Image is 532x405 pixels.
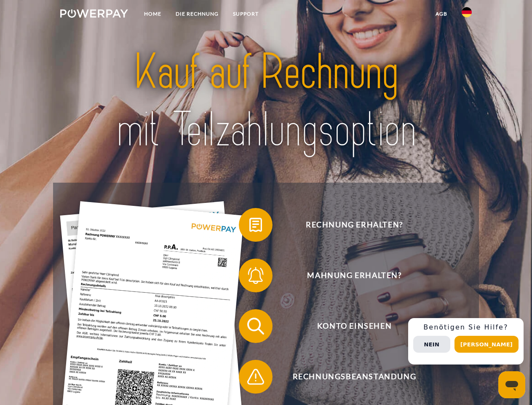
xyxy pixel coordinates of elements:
div: Schnellhilfe [408,318,524,364]
button: Nein [413,336,450,353]
img: qb_bill.svg [245,214,266,235]
span: Konto einsehen [251,309,457,343]
a: agb [428,6,454,22]
img: qb_bell.svg [245,265,266,286]
h3: Benötigen Sie Hilfe? [413,323,519,332]
a: DIE RECHNUNG [168,6,226,22]
img: de [462,7,472,17]
img: logo-powerpay-white.svg [60,9,128,18]
img: title-powerpay_de.svg [80,40,452,162]
img: qb_warning.svg [245,366,266,387]
button: Konto einsehen [239,309,458,343]
span: Rechnung erhalten? [251,208,457,242]
button: Rechnungsbeanstandung [239,360,458,394]
img: qb_search.svg [245,316,266,337]
button: Rechnung erhalten? [239,208,458,242]
button: Mahnung erhalten? [239,259,458,292]
a: SUPPORT [226,6,266,22]
button: [PERSON_NAME] [454,336,519,353]
iframe: Schaltfläche zum Öffnen des Messaging-Fensters [498,371,525,398]
span: Rechnungsbeanstandung [251,360,457,394]
span: Mahnung erhalten? [251,259,457,292]
a: Home [137,6,168,22]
